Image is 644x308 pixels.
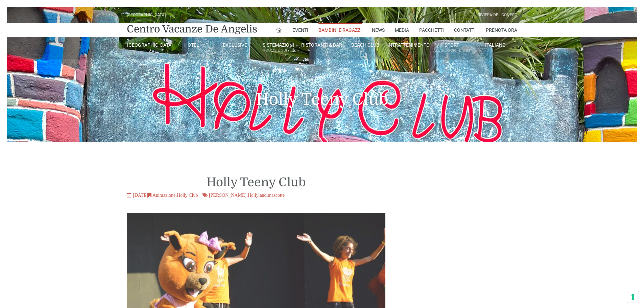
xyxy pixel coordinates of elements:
div: [GEOGRAPHIC_DATA] [127,12,166,18]
a: Ristoranti & Bar [300,42,343,48]
a: Italiano [474,42,517,48]
a: Holly Club [177,193,198,198]
a: Pacchetti [419,23,444,37]
a: Intrattenimento [387,42,430,48]
a: Exclusive [214,42,257,48]
a: SportAll Season Tennis [430,42,474,54]
a: News [372,23,385,37]
a: SistemazioniRooms & Suites [257,42,300,54]
h1: Holly Teeny Club [127,175,385,190]
h1: Holly Teeny Club [127,60,517,119]
a: Animazione [152,193,175,198]
a: Prenota Ora [486,23,517,37]
button: Le tue preferenze relative al consenso per le tecnologie di tracciamento [627,291,639,303]
a: Centro Vacanze De Angelis [127,22,257,36]
a: mascotte [268,193,285,198]
div: [DATE] , , , [127,190,285,199]
a: Hotel [170,42,213,48]
a: Bambini e Ragazzi [318,23,362,37]
small: Rooms & Suites [257,47,300,54]
a: Hollyland [248,193,267,198]
div: Riviera Del Conero [478,12,517,18]
a: [GEOGRAPHIC_DATA] [127,42,170,48]
a: [PERSON_NAME] [209,193,246,198]
a: Eventi [292,23,308,37]
a: Contatti [454,23,476,37]
a: Beach Club [344,42,387,48]
span: Italiano [485,42,506,48]
small: All Season Tennis [430,47,473,54]
a: Media [395,23,409,37]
